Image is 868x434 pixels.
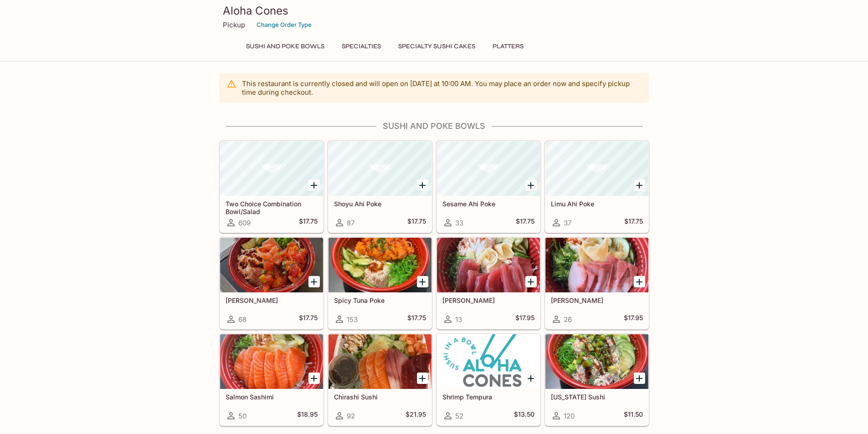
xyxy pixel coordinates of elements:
[545,141,649,233] a: Limu Ahi Poke37$17.75
[347,412,355,420] span: 92
[393,40,480,53] button: Specialty Sushi Cakes
[297,410,318,421] h5: $18.95
[223,20,245,29] p: Pickup
[328,141,432,233] a: Shoyu Ahi Poke87$17.75
[226,200,318,215] h5: Two Choice Combination Bowl/Salad
[514,410,534,421] h5: $13.50
[308,276,320,287] button: Add Wasabi Masago Ahi Poke
[329,238,431,292] div: Spicy Tuna Poke
[241,40,329,53] button: Sushi and Poke Bowls
[417,179,428,191] button: Add Shoyu Ahi Poke
[334,200,426,208] h5: Shoyu Ahi Poke
[223,4,646,18] h3: Aloha Cones
[242,79,642,97] p: This restaurant is currently closed and will open on [DATE] at 10:00 AM . You may place an order ...
[551,296,643,304] h5: [PERSON_NAME]
[219,121,649,131] h4: Sushi and Poke Bowls
[545,334,648,389] div: California Sushi
[226,296,318,304] h5: [PERSON_NAME]
[437,334,540,389] div: Shrimp Tempura
[347,219,354,227] span: 87
[437,141,540,196] div: Sesame Ahi Poke
[238,315,247,324] span: 68
[525,179,537,191] button: Add Sesame Ahi Poke
[308,373,320,384] button: Add Salmon Sashimi
[437,237,540,329] a: [PERSON_NAME]13$17.95
[220,141,324,233] a: Two Choice Combination Bowl/Salad609$17.75
[437,141,540,233] a: Sesame Ahi Poke33$17.75
[525,276,537,287] button: Add Maguro Sashimi
[515,314,534,325] h5: $17.95
[634,179,645,191] button: Add Limu Ahi Poke
[220,334,324,426] a: Salmon Sashimi50$18.95
[299,217,318,228] h5: $17.75
[455,315,462,324] span: 13
[329,141,431,196] div: Shoyu Ahi Poke
[455,219,463,227] span: 33
[564,219,571,227] span: 37
[220,141,323,196] div: Two Choice Combination Bowl/Salad
[220,237,324,329] a: [PERSON_NAME]68$17.75
[328,334,432,426] a: Chirashi Sushi92$21.95
[488,40,529,53] button: Platters
[226,393,318,401] h5: Salmon Sashimi
[551,200,643,208] h5: Limu Ahi Poke
[545,334,649,426] a: [US_STATE] Sushi120$11.50
[238,219,251,227] span: 609
[334,296,426,304] h5: Spicy Tuna Poke
[407,314,426,325] h5: $17.75
[328,237,432,329] a: Spicy Tuna Poke153$17.75
[564,315,572,324] span: 26
[406,410,426,421] h5: $21.95
[308,179,320,191] button: Add Two Choice Combination Bowl/Salad
[516,217,534,228] h5: $17.75
[238,412,247,420] span: 50
[329,334,431,389] div: Chirashi Sushi
[624,410,643,421] h5: $11.50
[624,217,643,228] h5: $17.75
[525,373,537,384] button: Add Shrimp Tempura
[624,314,643,325] h5: $17.95
[299,314,318,325] h5: $17.75
[252,18,316,32] button: Change Order Type
[545,237,649,329] a: [PERSON_NAME]26$17.95
[545,141,648,196] div: Limu Ahi Poke
[442,200,534,208] h5: Sesame Ahi Poke
[337,40,386,53] button: Specialties
[417,373,428,384] button: Add Chirashi Sushi
[634,276,645,287] button: Add Hamachi Sashimi
[334,393,426,401] h5: Chirashi Sushi
[455,412,463,420] span: 52
[442,296,534,304] h5: [PERSON_NAME]
[442,393,534,401] h5: Shrimp Tempura
[220,334,323,389] div: Salmon Sashimi
[437,334,540,426] a: Shrimp Tempura52$13.50
[437,238,540,292] div: Maguro Sashimi
[220,238,323,292] div: Wasabi Masago Ahi Poke
[564,412,575,420] span: 120
[407,217,426,228] h5: $17.75
[347,315,358,324] span: 153
[545,238,648,292] div: Hamachi Sashimi
[551,393,643,401] h5: [US_STATE] Sushi
[634,373,645,384] button: Add California Sushi
[417,276,428,287] button: Add Spicy Tuna Poke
